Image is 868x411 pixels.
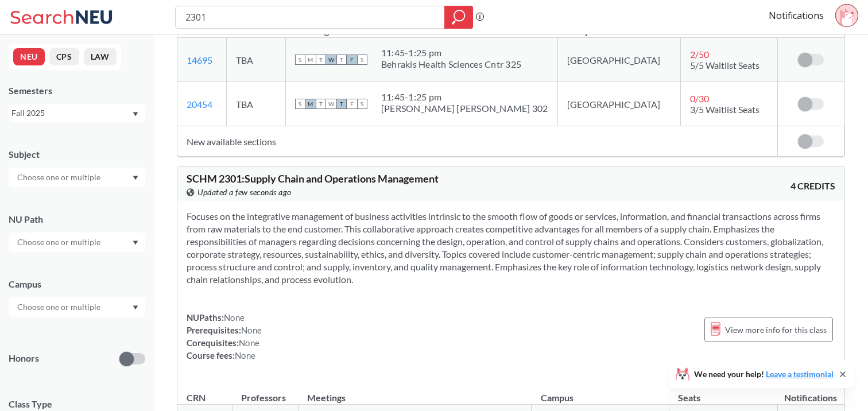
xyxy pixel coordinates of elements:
div: Dropdown arrow [9,232,145,252]
div: 11:45 - 1:25 pm [381,47,521,59]
th: Campus [532,380,669,405]
span: None [235,350,255,360]
svg: Dropdown arrow [133,241,138,245]
span: 3/5 Waitlist Seats [690,104,759,115]
div: Campus [9,278,145,290]
svg: Dropdown arrow [133,176,138,180]
div: 11:45 - 1:25 pm [381,91,548,103]
span: M [305,55,316,65]
span: 5/5 Waitlist Seats [690,60,759,71]
span: F [347,99,357,109]
td: [GEOGRAPHIC_DATA] [557,38,680,82]
span: 4 CREDITS [790,180,835,192]
input: Choose one or multiple [11,300,108,314]
button: CPS [49,48,79,65]
a: Notifications [769,9,824,22]
div: NU Path [9,213,145,226]
div: Dropdown arrow [9,297,145,317]
span: None [224,312,245,323]
span: SCHM 2301 : Supply Chain and Operations Management [187,172,439,185]
td: TBA [226,82,285,126]
span: W [326,99,336,109]
div: Subject [9,148,145,161]
span: None [239,338,259,348]
div: Dropdown arrow [9,168,145,187]
div: [PERSON_NAME] [PERSON_NAME] 302 [381,103,548,114]
span: Class Type [9,398,145,410]
th: Professors [232,380,298,405]
span: View more info for this class [725,323,827,337]
span: T [316,99,326,109]
td: [GEOGRAPHIC_DATA] [557,82,680,126]
div: NUPaths: Prerequisites: Corequisites: Course fees: [187,311,262,362]
input: Choose one or multiple [11,170,108,184]
p: Honors [9,352,39,365]
td: TBA [226,38,285,82]
span: 0 / 30 [690,93,709,104]
th: Meetings [298,380,532,405]
input: Class, professor, course number, "phrase" [184,7,436,27]
span: T [336,99,347,109]
span: Updated a few seconds ago [197,186,292,199]
a: 14695 [187,55,212,65]
span: T [336,55,347,65]
span: 2 / 50 [690,49,709,60]
input: Choose one or multiple [11,235,108,249]
th: Notifications [777,380,844,405]
div: Semesters [9,84,145,97]
div: Fall 2025Dropdown arrow [9,104,145,122]
div: magnifying glass [444,6,473,29]
button: NEU [13,48,45,65]
a: Leave a testimonial [766,369,834,379]
svg: Dropdown arrow [133,305,138,310]
span: M [305,99,316,109]
div: Fall 2025 [11,107,131,119]
div: Behrakis Health Sciences Cntr 325 [381,59,521,70]
span: F [347,55,357,65]
span: S [357,99,367,109]
span: T [316,55,326,65]
button: LAW [84,48,117,65]
span: S [295,99,305,109]
a: 20454 [187,99,212,110]
svg: Dropdown arrow [133,112,138,117]
th: Seats [669,380,777,405]
section: Focuses on the integrative management of business activities intrinsic to the smooth flow of good... [187,210,835,286]
div: CRN [187,391,206,404]
span: None [241,325,262,335]
span: W [326,55,336,65]
span: S [357,55,367,65]
span: We need your help! [694,370,834,378]
svg: magnifying glass [452,9,466,25]
span: S [295,55,305,65]
td: New available sections [177,126,777,157]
